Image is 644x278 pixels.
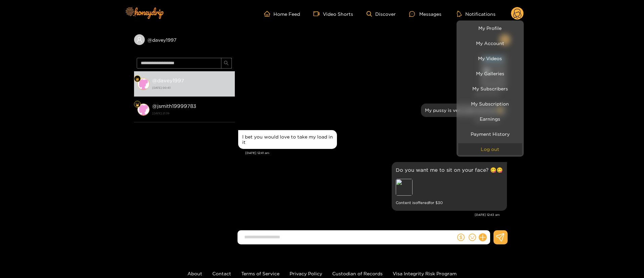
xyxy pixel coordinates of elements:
a: My Subscription [458,98,522,110]
button: Log out [458,143,522,155]
a: My Videos [458,52,522,64]
a: Earnings [458,113,522,125]
a: Payment History [458,128,522,140]
a: My Subscribers [458,83,522,94]
a: My Account [458,37,522,49]
a: My Profile [458,22,522,34]
a: My Galleries [458,68,522,79]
